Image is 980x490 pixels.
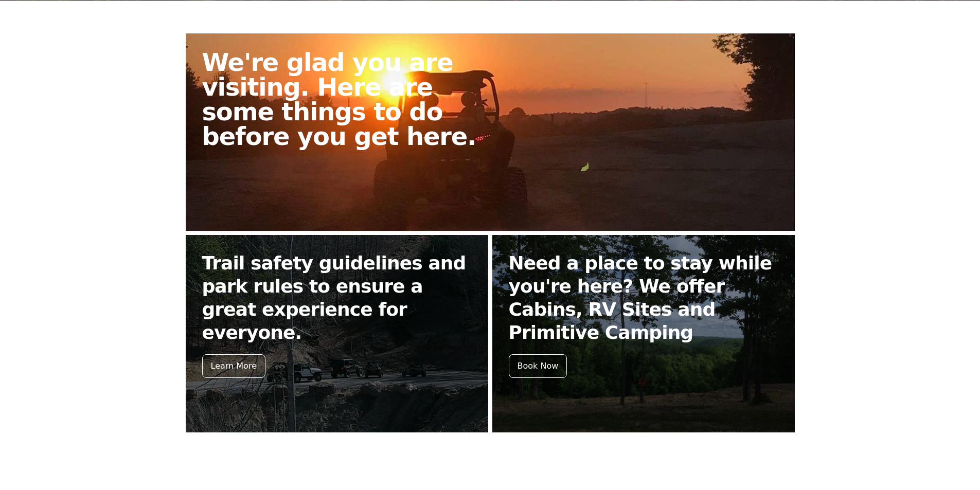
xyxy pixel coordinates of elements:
div: Book Now [509,354,567,378]
a: Trail safety guidelines and park rules to ensure a great experience for everyone. Learn More [186,235,488,432]
div: Learn More [202,354,265,378]
h2: We're glad you are visiting. Here are some things to do before you get here. [202,50,498,149]
a: Need a place to stay while you're here? We offer Cabins, RV Sites and Primitive Camping Book Now [492,235,795,432]
h2: Need a place to stay while you're here? We offer Cabins, RV Sites and Primitive Camping [509,251,778,344]
h2: Trail safety guidelines and park rules to ensure a great experience for everyone. [202,251,472,344]
a: We're glad you are visiting. Here are some things to do before you get here. [186,33,795,231]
